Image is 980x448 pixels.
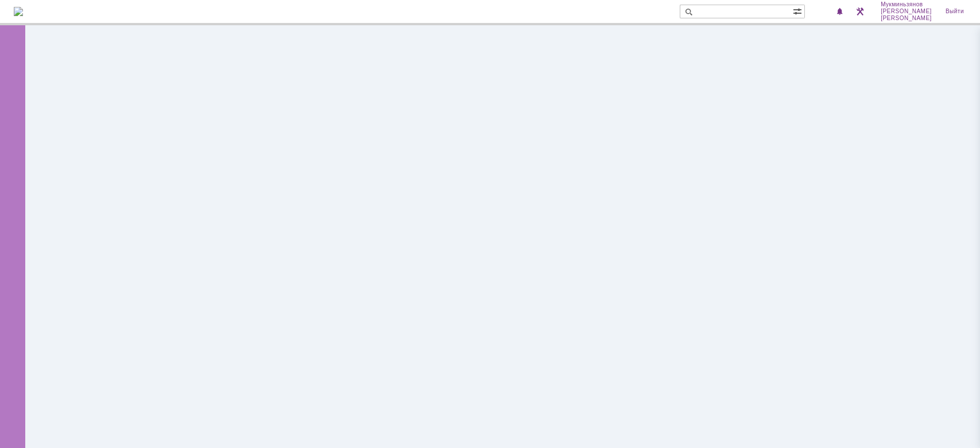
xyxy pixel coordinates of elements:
img: logo [14,7,23,16]
a: Перейти в интерфейс администратора [853,5,867,18]
span: [PERSON_NAME] [881,15,932,22]
span: Расширенный поиск [793,5,804,16]
span: Мукминьзянов [881,1,932,8]
span: [PERSON_NAME] [881,8,932,15]
a: Перейти на домашнюю страницу [14,7,23,16]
